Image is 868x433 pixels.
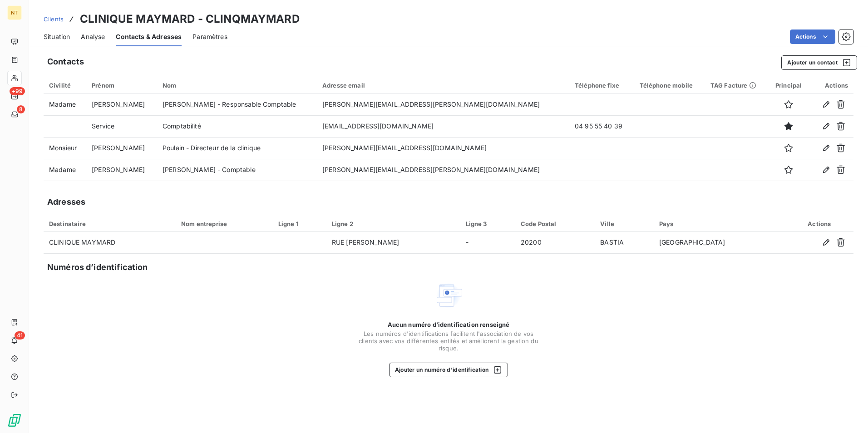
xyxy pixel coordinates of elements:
[157,137,317,159] td: Poulain - Directeur de la clinique
[17,105,25,113] span: 8
[86,159,157,181] td: [PERSON_NAME]
[388,321,510,328] span: Aucun numéro d’identification renseigné
[654,232,785,254] td: [GEOGRAPHIC_DATA]
[659,220,780,227] div: Pays
[358,330,539,352] span: Les numéros d'identifications facilitent l'association de vos clients avec vos différentes entité...
[575,82,629,89] div: Téléphone fixe
[92,82,152,89] div: Prénom
[317,137,569,159] td: [PERSON_NAME][EMAIL_ADDRESS][DOMAIN_NAME]
[44,137,86,159] td: Monsieur
[332,220,455,227] div: Ligne 2
[317,159,569,181] td: [PERSON_NAME][EMAIL_ADDRESS][PERSON_NAME][DOMAIN_NAME]
[710,82,763,89] div: TAG Facture
[595,232,654,254] td: BASTIA
[7,5,22,20] div: NT
[515,232,595,254] td: 20200
[157,93,317,115] td: [PERSON_NAME] - Responsable Comptable
[181,220,267,227] div: Nom entreprise
[163,82,311,89] div: Nom
[116,32,182,41] span: Contacts & Adresses
[157,115,317,137] td: Comptabilité
[47,196,85,208] h5: Adresses
[791,220,848,227] div: Actions
[521,220,589,227] div: Code Postal
[44,15,64,24] a: Clients
[815,82,848,89] div: Actions
[44,32,70,41] span: Situation
[600,220,648,227] div: Ville
[44,159,86,181] td: Madame
[326,232,460,254] td: RUE [PERSON_NAME]
[81,32,105,41] span: Analyse
[317,93,569,115] td: [PERSON_NAME][EMAIL_ADDRESS][PERSON_NAME][DOMAIN_NAME]
[569,115,634,137] td: 04 95 55 40 39
[86,115,157,137] td: Service
[10,87,25,95] span: +99
[781,55,857,70] button: Ajouter un contact
[15,331,25,340] span: 41
[434,281,463,310] img: Empty state
[157,159,317,181] td: [PERSON_NAME] - Comptable
[790,30,835,44] button: Actions
[278,220,321,227] div: Ligne 1
[322,82,564,89] div: Adresse email
[389,363,508,377] button: Ajouter un numéro d’identification
[86,137,157,159] td: [PERSON_NAME]
[47,261,148,274] h5: Numéros d’identification
[49,82,81,89] div: Civilité
[640,82,700,89] div: Téléphone mobile
[774,82,804,89] div: Principal
[460,232,515,254] td: -
[44,232,176,254] td: CLINIQUE MAYMARD
[466,220,510,227] div: Ligne 3
[49,220,170,227] div: Destinataire
[80,11,300,27] h3: CLINIQUE MAYMARD - CLINQMAYMARD
[837,402,859,424] iframe: Intercom live chat
[44,93,86,115] td: Madame
[47,55,84,68] h5: Contacts
[44,15,64,23] span: Clients
[317,115,569,137] td: [EMAIL_ADDRESS][DOMAIN_NAME]
[192,32,227,41] span: Paramètres
[7,413,22,428] img: Logo LeanPay
[86,93,157,115] td: [PERSON_NAME]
